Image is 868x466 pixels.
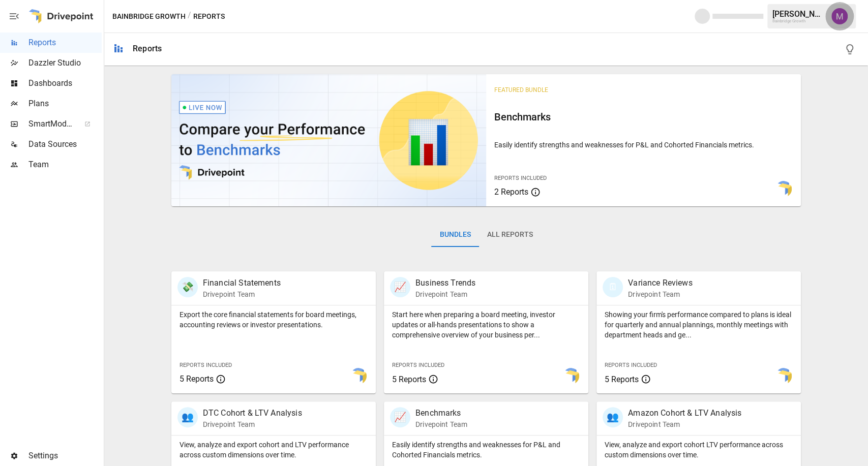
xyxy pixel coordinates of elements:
[28,77,102,89] span: Dashboards
[431,223,478,247] button: Bundles
[494,86,548,94] span: Featured Bundle
[188,10,191,23] div: /
[831,8,848,24] img: Umer Muhammed
[390,277,410,297] div: 📈
[772,9,825,19] div: [PERSON_NAME]
[772,19,825,23] div: Bainbridge Growth
[28,118,73,130] span: SmartModel
[628,289,692,299] p: Drivepoint Team
[628,407,741,419] p: Amazon Cohort & LTV Analysis
[603,407,623,427] div: 👥
[825,2,854,30] button: Umer Muhammed
[203,289,281,299] p: Drivepoint Team
[628,277,692,289] p: Variance Reviews
[177,407,198,427] div: 👥
[392,440,580,460] p: Easily identify strengths and weaknesses for P&L and Cohorted Financials metrics.
[494,140,793,150] p: Easily identify strengths and weaknesses for P&L and Cohorted Financials metrics.
[605,362,657,368] span: Reports Included
[179,440,368,460] p: View, analyze and export cohort and LTV performance across custom dimensions over time.
[28,138,102,150] span: Data Sources
[478,223,541,247] button: All Reports
[28,98,102,110] span: Plans
[775,368,792,384] img: smart model
[603,277,623,297] div: 🗓
[605,375,639,384] span: 5 Reports
[112,10,186,23] button: Bainbridge Growth
[494,175,547,181] span: Reports Included
[563,368,579,384] img: smart model
[28,57,102,69] span: Dazzler Studio
[179,374,214,384] span: 5 Reports
[494,109,793,125] h6: Benchmarks
[415,277,475,289] p: Business Trends
[605,440,793,460] p: View, analyze and export cohort LTV performance across custom dimensions over time.
[73,116,80,129] span: ™
[494,187,528,197] span: 2 Reports
[775,181,792,197] img: smart model
[392,362,444,368] span: Reports Included
[415,289,475,299] p: Drivepoint Team
[179,309,368,330] p: Export the core financial statements for board meetings, accounting reviews or investor presentat...
[28,450,102,462] span: Settings
[28,37,102,49] span: Reports
[203,277,281,289] p: Financial Statements
[628,419,741,429] p: Drivepoint Team
[28,159,102,171] span: Team
[203,407,302,419] p: DTC Cohort & LTV Analysis
[350,368,367,384] img: smart model
[177,277,198,297] div: 💸
[171,74,486,206] img: video thumbnail
[415,419,467,429] p: Drivepoint Team
[179,362,232,368] span: Reports Included
[392,309,580,340] p: Start here when preparing a board meeting, investor updates or all-hands presentations to show a ...
[415,407,467,419] p: Benchmarks
[133,44,162,53] div: Reports
[203,419,302,429] p: Drivepoint Team
[392,375,426,384] span: 5 Reports
[390,407,410,427] div: 📈
[605,309,793,340] p: Showing your firm's performance compared to plans is ideal for quarterly and annual plannings, mo...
